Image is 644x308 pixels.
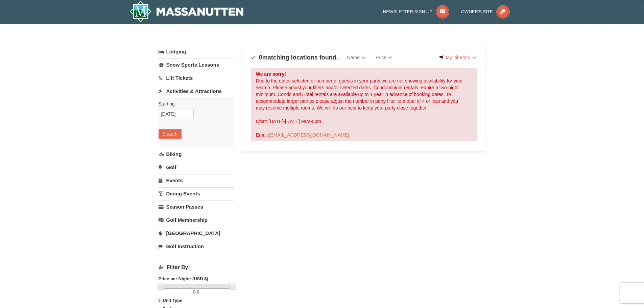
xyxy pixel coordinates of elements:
a: Dining Events [159,187,234,200]
a: My Itinerary [435,52,480,63]
a: Lift Tickets [159,72,234,84]
a: Lodging [159,46,234,58]
a: Owner's Site [461,9,510,14]
label: Starting [159,100,229,107]
span: Newsletter Sign Up [383,9,432,14]
a: Activities & Attractions [159,85,234,97]
strong: Unit Type [163,298,182,303]
label: - [159,289,234,295]
a: Price [371,51,397,64]
img: Massanutten Resort Logo [129,1,244,22]
span: 0 [193,289,195,294]
button: Search [159,129,182,139]
a: Golf Instruction [159,240,234,253]
span: 0 [197,289,199,294]
span: Owner's Site [461,9,493,14]
a: Events [159,174,234,187]
a: Golf Membership [159,214,234,226]
a: Newsletter Sign Up [383,9,449,14]
a: Massanutten Resort [129,1,244,22]
div: Due to the dates selected or number of guests in your party we are not showing availability for y... [251,68,477,141]
a: Biking [159,148,234,160]
strong: Price per Night: (USD $) [159,276,208,281]
a: Snow Sports Lessons [159,58,234,71]
a: Name [342,51,371,64]
h4: matching locations found. [251,54,338,61]
a: [EMAIL_ADDRESS][DOMAIN_NAME] [269,132,349,138]
span: 0 [259,54,262,61]
h4: Filter By: [159,264,234,270]
a: [GEOGRAPHIC_DATA] [159,227,234,239]
a: Golf [159,161,234,173]
strong: We are sorry! [256,71,286,77]
a: Season Passes [159,200,234,213]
